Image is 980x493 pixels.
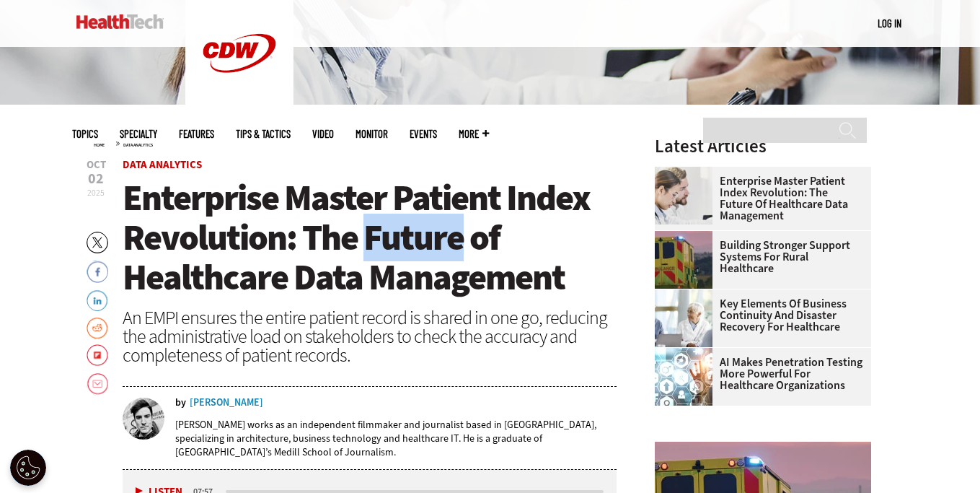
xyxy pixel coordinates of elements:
div: An EMPI ensures the entire patient record is shared in one go, reducing the administrative load o... [123,308,617,365]
a: Features [179,128,214,139]
a: ambulance driving down country road at sunset [655,231,720,243]
span: Specialty [120,128,157,139]
img: medical researchers look at data on desktop monitor [655,167,712,224]
div: User menu [878,16,901,31]
img: nathan eddy [123,398,164,440]
a: CDW [185,95,293,110]
a: Events [410,128,437,139]
a: Healthcare and hacking concept [655,348,720,359]
button: Open Preferences [10,450,46,486]
img: ambulance driving down country road at sunset [655,231,712,289]
a: Log in [878,17,901,30]
span: 2025 [87,187,105,198]
div: Cookie Settings [10,450,46,486]
span: Topics [72,128,98,139]
a: incident response team discusses around a table [655,289,720,301]
img: Healthcare and hacking concept [655,348,712,406]
a: Tips & Tactics [236,128,291,139]
a: Building Stronger Support Systems for Rural Healthcare [655,240,862,274]
span: 02 [87,172,106,186]
span: by [175,398,186,408]
img: Home [76,14,164,29]
span: More [459,128,489,139]
img: incident response team discusses around a table [655,289,712,347]
a: medical researchers look at data on desktop monitor [655,167,720,178]
span: Enterprise Master Patient Index Revolution: The Future of Healthcare Data Management [123,174,590,301]
a: Data Analytics [123,157,202,172]
p: [PERSON_NAME] works as an independent filmmaker and journalist based in [GEOGRAPHIC_DATA], specia... [175,418,617,459]
a: Key Elements of Business Continuity and Disaster Recovery for Healthcare [655,298,862,333]
a: [PERSON_NAME] [190,398,263,408]
h3: Latest Articles [655,137,871,155]
a: Video [312,128,334,139]
a: Enterprise Master Patient Index Revolution: The Future of Healthcare Data Management [655,175,862,222]
a: MonITor [356,128,388,139]
span: Oct [87,160,106,170]
a: AI Makes Penetration Testing More Powerful for Healthcare Organizations [655,357,862,391]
